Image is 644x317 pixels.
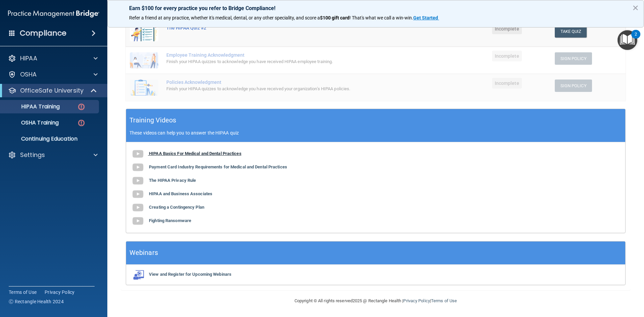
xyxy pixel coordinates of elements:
[618,30,637,50] button: Open Resource Center, 2 new notifications
[166,80,406,85] div: Policies Acknowledgment
[4,136,96,142] p: Continuing Education
[20,151,45,159] p: Settings
[9,289,37,296] a: Terms of Use
[20,54,37,62] p: HIPAA
[492,51,522,61] span: Incomplete
[8,70,98,78] a: OSHA
[149,151,241,156] b: HIPAA Basics For Medical and Dental Practices
[350,15,413,20] span: ! That's what we call a win-win.
[131,214,145,228] img: gray_youtube_icon.38fcd6cc.png
[166,85,406,93] div: Finish your HIPAA quizzes to acknowledge you have received your organization’s HIPAA policies.
[20,29,66,38] h4: Compliance
[131,147,145,161] img: gray_youtube_icon.38fcd6cc.png
[413,15,438,20] strong: Get Started
[131,161,145,174] img: gray_youtube_icon.38fcd6cc.png
[129,130,622,136] p: These videos can help you to answer the HIPAA quiz
[166,52,406,58] div: Employee Training Acknowledgment
[555,52,592,65] button: Sign Policy
[320,15,350,20] strong: $100 gift card
[4,103,60,110] p: HIPAA Training
[131,201,145,214] img: gray_youtube_icon.38fcd6cc.png
[149,205,204,210] b: Creating a Contingency Plan
[131,270,145,280] img: webinarIcon.c7ebbf15.png
[632,2,639,13] button: Close
[9,298,64,305] span: Ⓒ Rectangle Health 2024
[129,5,622,11] p: Earn $100 for every practice you refer to Bridge Compliance!
[413,15,439,20] a: Get Started
[131,188,145,201] img: gray_youtube_icon.38fcd6cc.png
[403,298,430,303] a: Privacy Policy
[149,178,196,183] b: The HIPAA Privacy Rule
[253,290,498,312] div: Copyright © All rights reserved 2025 @ Rectangle Health | |
[492,23,522,34] span: Incomplete
[131,174,145,188] img: gray_youtube_icon.38fcd6cc.png
[8,7,99,20] img: PMB logo
[20,87,84,95] p: OfficeSafe University
[431,298,457,303] a: Terms of Use
[129,15,320,20] span: Refer a friend at any practice, whether it's medical, dental, or any other speciality, and score a
[4,119,59,126] p: OSHA Training
[166,58,406,66] div: Finish your HIPAA quizzes to acknowledge you have received HIPAA employee training.
[166,25,406,31] div: The HIPAA Quiz #2
[492,78,522,89] span: Incomplete
[149,191,212,196] b: HIPAA and Business Associates
[77,119,86,127] img: danger-circle.6113f641.png
[149,164,287,169] b: Payment Card Industry Requirements for Medical and Dental Practices
[8,54,98,62] a: HIPAA
[20,70,37,78] p: OSHA
[149,272,231,277] b: View and Register for Upcoming Webinars
[45,289,75,296] a: Privacy Policy
[8,151,98,159] a: Settings
[77,103,86,111] img: danger-circle.6113f641.png
[555,80,592,92] button: Sign Policy
[129,247,158,259] h5: Webinars
[635,34,637,43] div: 2
[555,25,587,38] button: Take Quiz
[8,87,97,95] a: OfficeSafe University
[149,218,191,223] b: Fighting Ransomware
[129,114,176,126] h5: Training Videos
